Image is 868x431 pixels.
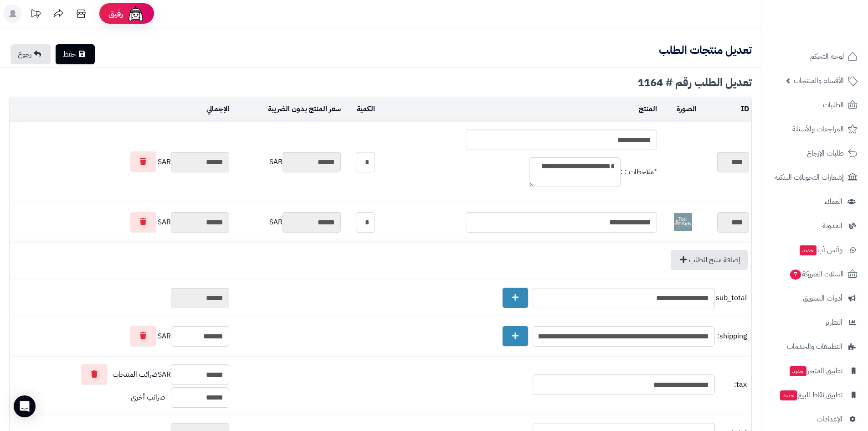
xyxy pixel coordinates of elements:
span: طلبات الإرجاع [807,147,844,160]
a: وآتس آبجديد [767,239,863,261]
span: التقارير [825,316,842,329]
a: الطلبات [767,94,863,116]
span: tax: [717,379,747,390]
span: إشعارات التحويلات البنكية [775,171,844,184]
img: ai-face.png [127,5,145,23]
div: SAR [234,212,341,233]
span: sub_total: [717,293,747,303]
span: ضرائب أخرى [131,392,165,403]
span: أدوات التسويق [803,292,842,305]
td: ملاحظات : : [621,150,657,194]
div: SAR [12,326,229,347]
a: أدوات التسويق [767,287,863,309]
div: SAR [12,212,229,233]
a: لوحة التحكم [767,46,863,68]
span: رفيق [108,8,123,19]
span: لوحة التحكم [810,50,844,63]
b: تعديل منتجات الطلب [659,42,752,58]
a: تحديثات المنصة [24,5,47,25]
span: المراجعات والأسئلة [792,123,844,135]
td: المنتج [377,97,660,122]
a: تطبيق المتجرجديد [767,360,863,382]
a: التطبيقات والخدمات [767,336,863,358]
a: تطبيق نقاط البيعجديد [767,384,863,406]
span: 7 [790,270,801,280]
span: الطلبات [823,99,844,111]
span: جديد [790,366,806,376]
img: logo-2.png [806,26,859,45]
span: وآتس آب [799,244,842,256]
a: رجوع [10,44,51,64]
a: العملاء [767,191,863,213]
td: الكمية [343,97,377,122]
span: جديد [800,245,817,255]
td: سعر المنتج بدون الضريبة [231,97,343,122]
span: التطبيقات والخدمات [787,340,842,353]
img: 1759466338-%D8%B4%D8%B9%D8%A7%D8%B1%20%D8%AA%D9%88%D8%AA%D9%8A%20%D9%83%D9%8A%D8%AF%D8%B2-40x40.png [674,213,692,231]
div: تعديل الطلب رقم # 1164 [9,77,752,88]
span: shipping: [717,331,747,342]
span: المدونة [822,219,842,232]
div: SAR [12,364,229,385]
a: إشعارات التحويلات البنكية [767,166,863,188]
div: SAR [12,151,229,172]
a: إضافة منتج للطلب [671,250,748,270]
a: حفظ [56,44,95,64]
td: الصورة [659,97,699,122]
div: SAR [234,152,341,172]
a: طلبات الإرجاع [767,142,863,164]
span: العملاء [825,195,842,208]
div: Open Intercom Messenger [14,395,36,417]
td: الإجمالي [10,97,231,122]
a: السلات المتروكة7 [767,263,863,285]
span: الإعدادات [817,413,842,426]
span: تطبيق المتجر [789,364,842,377]
span: جديد [780,390,797,400]
span: السلات المتروكة [789,268,844,280]
a: الإعدادات [767,408,863,430]
span: ضرائب المنتجات [113,369,158,380]
span: الأقسام والمنتجات [794,74,844,87]
span: تطبيق نقاط البيع [779,389,842,401]
a: التقارير [767,312,863,333]
td: ID [699,97,751,122]
a: المراجعات والأسئلة [767,118,863,140]
a: المدونة [767,215,863,237]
